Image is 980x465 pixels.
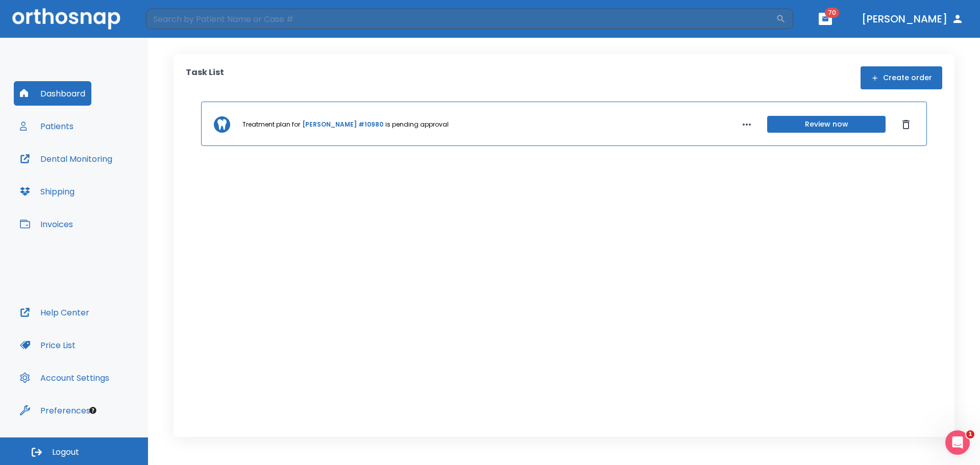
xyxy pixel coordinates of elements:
[88,406,97,415] div: Tooltip anchor
[14,81,91,106] button: Dashboard
[12,8,120,29] img: Orthosnap
[242,120,300,129] p: Treatment plan for
[14,333,82,357] button: Price List
[146,9,776,29] input: Search by Patient Name or Case #
[14,300,95,325] button: Help Center
[861,66,942,89] button: Create order
[52,447,79,458] span: Logout
[186,66,224,89] p: Task List
[14,146,118,171] button: Dental Monitoring
[857,10,968,28] button: [PERSON_NAME]
[825,8,839,18] span: 70
[14,179,81,204] button: Shipping
[945,430,970,455] iframe: Intercom live chat
[14,114,80,138] button: Patients
[14,365,115,390] button: Account Settings
[14,398,96,423] button: Preferences
[898,116,914,133] button: Dismiss
[767,116,886,133] button: Review now
[14,212,79,236] button: Invoices
[385,120,449,129] p: is pending approval
[966,430,974,438] span: 1
[302,120,383,129] a: [PERSON_NAME] #10980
